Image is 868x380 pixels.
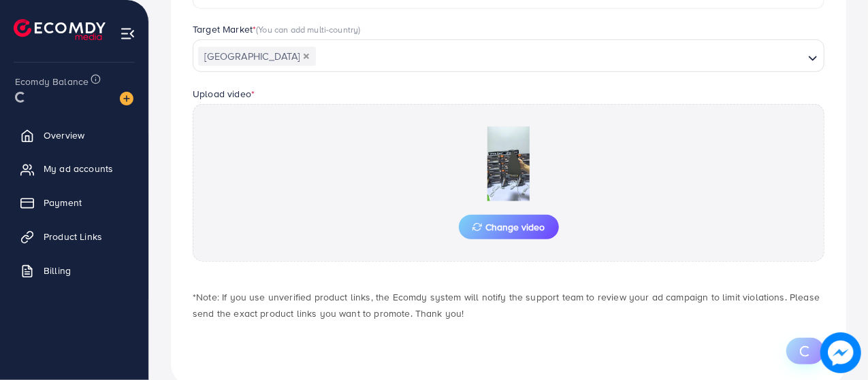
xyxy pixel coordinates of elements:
[198,47,316,66] span: [GEOGRAPHIC_DATA]
[120,92,133,105] img: image
[44,196,82,209] span: Payment
[44,128,84,142] span: Overview
[10,155,138,182] a: My ad accounts
[472,222,545,232] span: Change video
[193,22,361,36] label: Target Market
[193,289,824,322] p: *Note: If you use unverified product links, the Ecomdy system will notify the support team to rev...
[317,46,803,67] input: Search for option
[10,189,138,216] a: Payment
[820,332,861,373] img: image
[44,264,71,277] span: Billing
[14,19,106,40] img: logo
[440,126,577,201] img: Preview Image
[120,26,135,41] img: menu
[193,87,255,101] label: Upload video
[10,223,138,250] a: Product Links
[10,257,138,284] a: Billing
[193,39,824,72] div: Search for option
[256,23,360,35] span: (You can add multi-country)
[10,122,138,149] a: Overview
[459,215,559,239] button: Change video
[15,75,89,88] span: Ecomdy Balance
[44,230,102,243] span: Product Links
[44,162,113,175] span: My ad accounts
[303,53,310,60] button: Deselect Pakistan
